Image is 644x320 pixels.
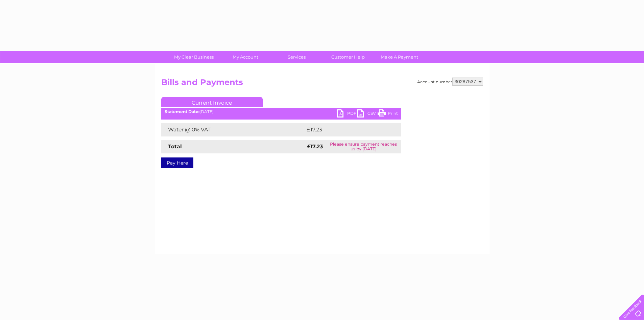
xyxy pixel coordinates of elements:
[161,97,263,107] a: Current Invoice
[378,109,398,119] a: Print
[168,143,182,150] strong: Total
[217,51,273,63] a: My Account
[161,123,305,136] td: Water @ 0% VAT
[307,143,323,150] strong: £17.23
[320,51,376,63] a: Customer Help
[166,51,222,63] a: My Clear Business
[372,51,427,63] a: Make A Payment
[305,123,386,136] td: £17.23
[326,140,401,153] td: Please ensure payment reaches us by [DATE]
[269,51,325,63] a: Services
[337,109,357,119] a: PDF
[417,78,483,86] div: Account number
[165,109,199,114] b: Statement Date:
[161,78,483,90] h2: Bills and Payments
[161,109,401,114] div: [DATE]
[357,109,378,119] a: CSV
[161,157,193,168] a: Pay Here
